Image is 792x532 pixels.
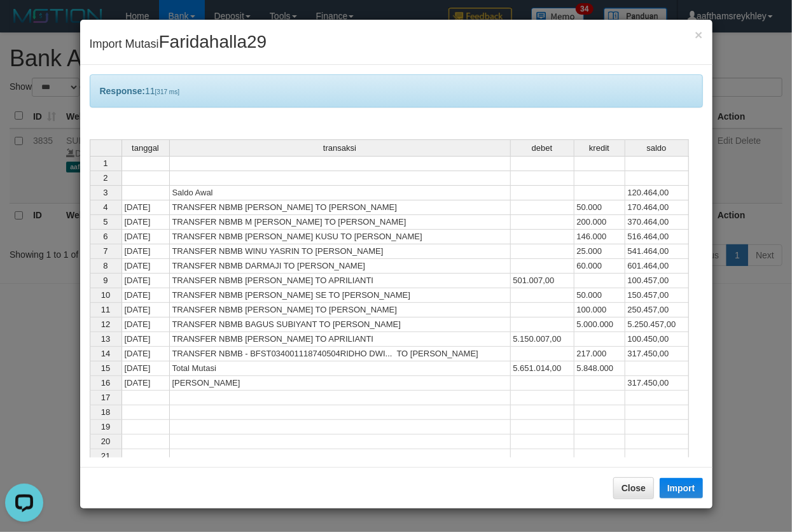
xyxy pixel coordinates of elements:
td: [DATE] [122,303,170,318]
td: [DATE] [122,200,170,215]
td: 100.450,00 [625,332,689,347]
td: 5.651.014,00 [511,361,574,376]
td: 120.464,00 [625,186,689,200]
td: 25.000 [574,244,625,259]
td: [DATE] [122,376,170,391]
td: 170.464,00 [625,200,689,215]
td: 5.848.000 [574,361,625,376]
b: Response: [100,86,146,96]
span: [317 ms] [155,88,179,95]
td: [PERSON_NAME] [170,376,511,391]
button: Close [695,28,702,41]
td: 250.457,00 [625,303,689,318]
span: kredit [589,144,609,153]
span: 2 [103,173,108,183]
td: [DATE] [122,361,170,376]
td: 217.000 [574,347,625,361]
td: 100.457,00 [625,274,689,288]
td: 50.000 [574,200,625,215]
td: TRANSFER NBMB [PERSON_NAME] TO APRILIANTI [170,332,511,347]
td: 150.457,00 [625,288,689,303]
td: 60.000 [574,259,625,274]
td: Saldo Awal [170,186,511,200]
td: TRANSFER NBMB WINU YASRIN TO [PERSON_NAME] [170,244,511,259]
td: 501.007,00 [511,274,574,288]
td: 50.000 [574,288,625,303]
td: 516.464,00 [625,230,689,244]
span: 7 [103,246,108,256]
td: Total Mutasi [170,361,511,376]
span: 10 [101,290,110,300]
td: TRANSFER NBMB [PERSON_NAME] SE TO [PERSON_NAME] [170,288,511,303]
td: 317.450,00 [625,347,689,361]
td: TRANSFER NBMB M [PERSON_NAME] TO [PERSON_NAME] [170,215,511,230]
td: 146.000 [574,230,625,244]
span: 6 [103,232,108,241]
td: [DATE] [122,332,170,347]
span: 21 [101,451,110,461]
span: transaksi [323,144,356,153]
span: 8 [103,261,108,270]
span: 16 [101,378,110,388]
span: tanggal [132,144,159,153]
span: 17 [101,393,110,402]
button: Close [613,477,654,499]
span: 3 [103,188,108,197]
span: 5 [103,217,108,227]
td: [DATE] [122,274,170,288]
td: TRANSFER NBMB - BFST034001118740504RIDHO DWI... TO [PERSON_NAME] [170,347,511,361]
td: 200.000 [574,215,625,230]
span: 15 [101,363,110,373]
span: 4 [103,202,108,212]
span: 19 [101,422,110,431]
td: 5.150.007,00 [511,332,574,347]
td: 370.464,00 [625,215,689,230]
div: 11 [90,74,703,108]
span: 14 [101,349,110,358]
span: Import Mutasi [90,38,267,50]
span: 13 [101,334,110,344]
td: TRANSFER NBMB [PERSON_NAME] TO [PERSON_NAME] [170,303,511,318]
td: [DATE] [122,318,170,332]
button: Import [660,478,703,498]
td: 5.000.000 [574,318,625,332]
td: [DATE] [122,259,170,274]
td: 541.464,00 [625,244,689,259]
td: [DATE] [122,244,170,259]
td: 5.250.457,00 [625,318,689,332]
th: Select whole grid [90,139,122,156]
td: TRANSFER NBMB [PERSON_NAME] TO [PERSON_NAME] [170,200,511,215]
td: [DATE] [122,215,170,230]
td: 601.464,00 [625,259,689,274]
span: 11 [101,305,110,314]
span: 12 [101,319,110,329]
button: Open LiveChat chat widget [5,5,43,43]
td: 317.450,00 [625,376,689,391]
td: TRANSFER NBMB [PERSON_NAME] TO APRILIANTI [170,274,511,288]
td: TRANSFER NBMB [PERSON_NAME] KUSU TO [PERSON_NAME] [170,230,511,244]
td: TRANSFER NBMB DARMAJI TO [PERSON_NAME] [170,259,511,274]
td: TRANSFER NBMB BAGUS SUBIYANT TO [PERSON_NAME] [170,318,511,332]
td: 100.000 [574,303,625,318]
span: 18 [101,407,110,417]
td: [DATE] [122,347,170,361]
td: [DATE] [122,288,170,303]
span: 20 [101,437,110,446]
span: 9 [103,276,108,285]
td: [DATE] [122,230,170,244]
span: debet [532,144,553,153]
span: Faridahalla29 [159,32,267,52]
span: saldo [646,144,666,153]
span: 1 [103,158,108,168]
span: × [695,27,702,42]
